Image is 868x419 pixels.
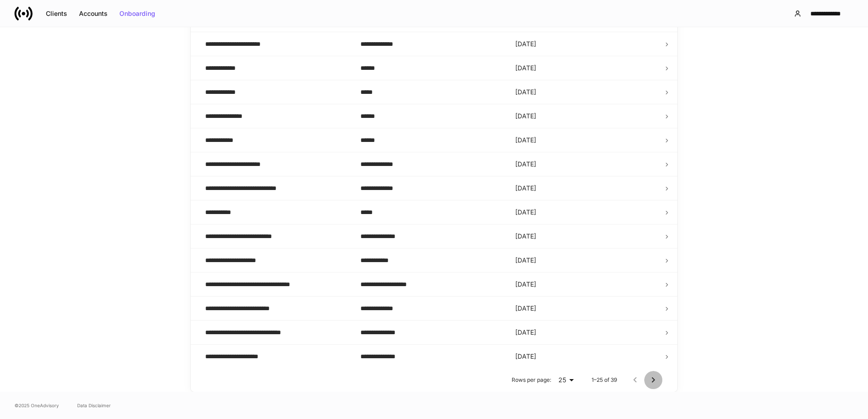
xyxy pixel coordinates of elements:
[508,80,663,104] td: [DATE]
[508,321,663,345] td: [DATE]
[40,6,73,21] button: Clients
[508,248,663,273] td: [DATE]
[508,273,663,297] td: [DATE]
[508,128,663,152] td: [DATE]
[119,10,155,17] div: Onboarding
[508,345,663,369] td: [DATE]
[79,10,108,17] div: Accounts
[46,10,67,17] div: Clients
[508,56,663,80] td: [DATE]
[508,104,663,128] td: [DATE]
[508,32,663,56] td: [DATE]
[15,402,59,409] span: © 2025 OneAdvisory
[508,200,663,224] td: [DATE]
[644,371,662,389] button: Go to next page
[508,176,663,200] td: [DATE]
[555,375,577,385] div: 25
[508,297,663,321] td: [DATE]
[113,6,161,21] button: Onboarding
[592,376,617,384] p: 1–25 of 39
[512,376,551,384] p: Rows per page:
[77,402,111,409] a: Data Disclaimer
[508,224,663,248] td: [DATE]
[73,6,113,21] button: Accounts
[508,152,663,176] td: [DATE]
